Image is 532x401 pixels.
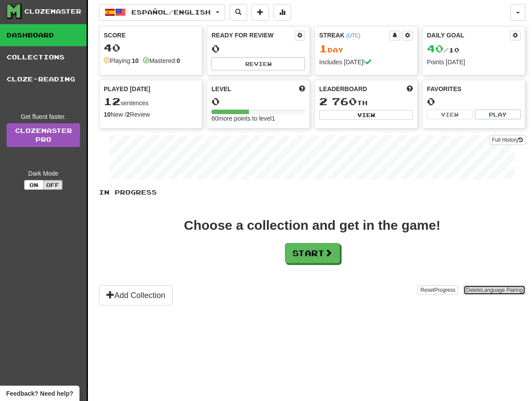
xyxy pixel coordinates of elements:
div: th [319,96,413,107]
button: Español/English [99,4,225,21]
div: 0 [211,43,305,54]
div: sentences [104,96,197,107]
div: Get fluent faster. [7,112,80,121]
div: 0 [211,96,305,107]
div: Streak [319,31,390,40]
button: On [24,180,44,190]
div: New / Review [104,110,197,119]
span: 12 [104,95,120,107]
button: Off [43,180,62,190]
strong: 2 [126,111,130,118]
a: ClozemasterPro [7,123,80,147]
span: Level [211,85,231,93]
div: Includes [DATE]! [319,58,413,66]
button: Search sentences [230,4,247,21]
div: Clozemaster [24,7,81,16]
span: Leaderboard [319,85,367,93]
strong: 10 [132,57,139,64]
button: View [319,110,413,120]
div: Score [104,31,197,40]
span: Score more points to level up [299,85,305,93]
div: Ready for Review [211,31,295,40]
div: Day [319,43,413,55]
button: Play [475,110,521,119]
a: (UTC) [346,33,360,39]
span: 1 [319,42,328,55]
strong: 10 [104,111,111,118]
span: This week in points, UTC [407,85,413,93]
div: Choose a collection and get in the game! [184,219,440,232]
span: Played [DATE] [104,85,150,93]
div: Playing: [104,56,138,65]
div: 60 more points to level 1 [211,114,305,123]
div: Mastered: [143,56,180,65]
span: / 10 [427,46,459,54]
div: 40 [104,42,197,53]
div: Favorites [427,85,521,93]
button: Start [285,243,340,263]
button: Add sentence to collection [251,4,269,21]
button: Review [211,57,305,70]
button: ResetProgress [418,285,458,295]
strong: 0 [177,57,180,64]
div: Points [DATE] [427,58,521,66]
span: Progress [434,287,455,293]
button: Add Collection [99,285,173,305]
button: Full History [489,135,525,145]
button: More stats [273,4,291,21]
button: View [427,110,473,119]
span: Language Pairing [481,287,523,293]
span: Español / English [131,8,211,16]
button: DeleteLanguage Pairing [463,285,525,295]
span: Open feedback widget [6,389,73,398]
div: 0 [427,96,521,107]
div: Daily Goal [427,31,510,40]
span: 40 [427,42,444,55]
span: 2 760 [319,95,357,107]
div: Dark Mode [7,169,80,178]
p: In Progress [99,188,525,197]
